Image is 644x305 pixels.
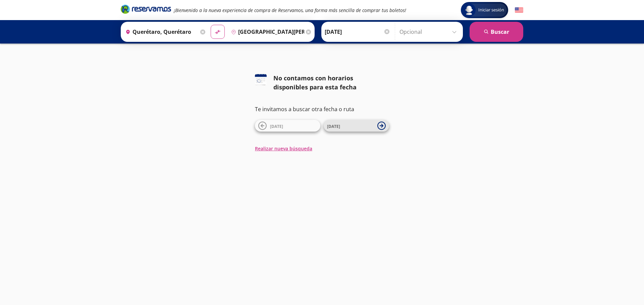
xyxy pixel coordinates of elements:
button: Buscar [470,22,523,42]
input: Opcional [399,23,460,40]
input: Elegir Fecha [325,23,390,40]
p: Te invitamos a buscar otra fecha o ruta [255,105,389,113]
em: ¡Bienvenido a la nueva experiencia de compra de Reservamos, una forma más sencilla de comprar tus... [174,7,406,13]
button: Realizar nueva búsqueda [255,145,312,152]
div: No contamos con horarios disponibles para esta fecha [273,74,389,92]
span: Iniciar sesión [476,7,507,13]
span: [DATE] [327,124,340,129]
a: Brand Logo [121,4,171,16]
button: [DATE] [324,120,389,132]
button: English [515,6,523,14]
button: [DATE] [255,120,320,132]
input: Buscar Origen [123,23,199,40]
i: Brand Logo [121,4,171,14]
span: [DATE] [270,124,283,129]
input: Buscar Destino [228,23,304,40]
